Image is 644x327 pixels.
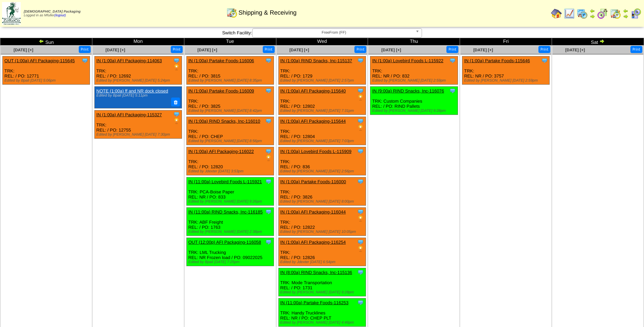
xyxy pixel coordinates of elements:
[280,79,366,83] div: Edited by [PERSON_NAME] [DATE] 2:57pm
[464,79,549,83] div: Edited by [PERSON_NAME] [DATE] 2:59pm
[278,177,366,206] div: TRK: REL: / PO: 3826
[280,300,349,305] a: IN (11:00a) Partake Foods-116253
[630,8,641,19] img: calendarcustomer.gif
[171,98,180,106] button: Delete Note
[188,149,254,154] a: IN (1:00a) AFI Packaging-116022
[280,230,366,234] div: Edited by [PERSON_NAME] [DATE] 10:05pm
[265,155,272,161] img: PO
[278,147,366,175] div: TRK: REL: / PO: 836
[106,48,125,52] a: [DATE] [+]
[96,58,162,63] a: IN (1:00a) AFI Packaging-114063
[255,29,413,37] span: FreeFrom (FF)
[462,56,550,85] div: TRK: REL: NR / PO: 3757
[599,38,605,44] img: arrowright.gif
[173,118,180,124] img: PO
[357,215,364,222] img: PO
[289,48,309,52] span: [DATE] [+]
[357,118,364,124] img: Tooltip
[188,209,263,214] a: IN (11:00a) RIND Snacks, Inc-116185
[2,2,21,25] img: zoroco-logo-small.webp
[280,260,366,264] div: Edited by Jdexter [DATE] 6:54pm
[92,38,184,46] td: Mon
[280,321,366,325] div: Edited by [PERSON_NAME] [DATE] 4:46pm
[188,179,262,184] a: IN (11:00a) Lovebird Foods L-115921
[278,208,366,236] div: TRK: REL: / PO: 12822
[278,268,366,296] div: TRK: Mode Transportation REL: / PO: 1731
[473,48,493,52] a: [DATE] [+]
[186,117,274,145] div: TRK: REL: / PO: CHEP
[186,56,274,85] div: TRK: REL: / PO: 3815
[280,149,352,154] a: IN (1:00a) Lovebird Foods L-115909
[551,8,562,19] img: home.gif
[565,48,585,52] span: [DATE] [+]
[186,177,274,206] div: TRK: PCA-Boise Paper REL: NR / PO: 833
[280,240,346,245] a: IN (1:00a) AFI Packaging-116254
[357,148,364,155] img: Tooltip
[280,169,366,173] div: Edited by [PERSON_NAME] [DATE] 2:56pm
[173,64,180,71] img: PO
[357,57,364,64] img: Tooltip
[597,8,608,19] img: calendarblend.gif
[188,169,274,173] div: Edited by Jdexter [DATE] 3:53pm
[372,58,443,63] a: IN (1:00a) Lovebird Foods L-115922
[4,58,75,63] a: OUT (1:00a) AFI Packaging-115645
[449,57,456,64] img: Tooltip
[39,38,44,44] img: arrowleft.gif
[186,208,274,236] div: TRK: ABF Freight REL: / PO: 1763
[276,38,368,46] td: Wed
[357,124,364,131] img: PO
[354,46,366,53] button: Print
[96,88,168,93] a: NOTE (1:00a) ff and NR dock closed
[280,58,352,63] a: IN (1:00a) RIND Snacks, Inc-115137
[94,56,182,85] div: TRK: REL: / PO: 12692
[96,93,178,98] div: Edited by Bpali [DATE] 5:11pm
[278,238,366,266] div: TRK: REL: / PO: 12826
[94,110,182,138] div: TRK: REL: / PO: 12755
[460,38,552,46] td: Fri
[357,299,364,306] img: Tooltip
[372,109,457,113] div: Edited by [PERSON_NAME] [DATE] 9:28pm
[184,38,276,46] td: Tue
[265,118,272,124] img: Tooltip
[96,112,162,117] a: IN (1:00a) AFI Packaging-115327
[188,230,274,234] div: Edited by [PERSON_NAME] [DATE] 2:38pm
[280,88,346,93] a: IN (1:00a) AFI Packaging-115640
[188,139,274,143] div: Edited by [PERSON_NAME] [DATE] 8:56pm
[81,57,88,64] img: Tooltip
[590,14,595,19] img: arrowright.gif
[357,94,364,101] img: PO
[188,88,254,93] a: IN (1:00a) Partake Foods-116009
[538,46,550,53] button: Print
[198,48,217,52] a: [DATE] [+]
[54,14,66,17] a: (logout)
[188,260,274,264] div: Edited by Bpali [DATE] 7:25pm
[357,269,364,276] img: Tooltip
[564,8,575,19] img: line_graph.gif
[280,119,346,124] a: IN (1:00a) AFI Packaging-115644
[357,245,364,252] img: PO
[173,111,180,118] img: Tooltip
[357,178,364,185] img: Tooltip
[278,117,366,145] div: TRK: REL: / PO: 12804
[0,38,92,46] td: Sun
[357,239,364,245] img: Tooltip
[14,48,33,52] span: [DATE] [+]
[280,179,346,184] a: IN (1:00a) Partake Foods-116000
[280,270,352,275] a: IN (8:00a) RIND Snacks, Inc-115136
[278,56,366,85] div: TRK: REL: / PO: 1729
[186,87,274,115] div: TRK: REL: / PO: 3825
[96,79,182,83] div: Edited by [PERSON_NAME] [DATE] 5:24pm
[4,79,90,83] div: Edited by Bpali [DATE] 5:06pm
[280,139,366,143] div: Edited by [PERSON_NAME] [DATE] 7:03pm
[171,46,183,53] button: Print
[368,38,460,46] td: Thu
[188,240,261,245] a: OUT (12:00p) AFI Packaging-116058
[372,88,444,93] a: IN (9:00a) RIND Snacks, Inc-116076
[590,8,595,14] img: arrowleft.gif
[446,46,458,53] button: Print
[188,58,254,63] a: IN (1:00a) Partake Foods-116006
[188,119,260,124] a: IN (1:00a) RIND Snacks, Inc-116010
